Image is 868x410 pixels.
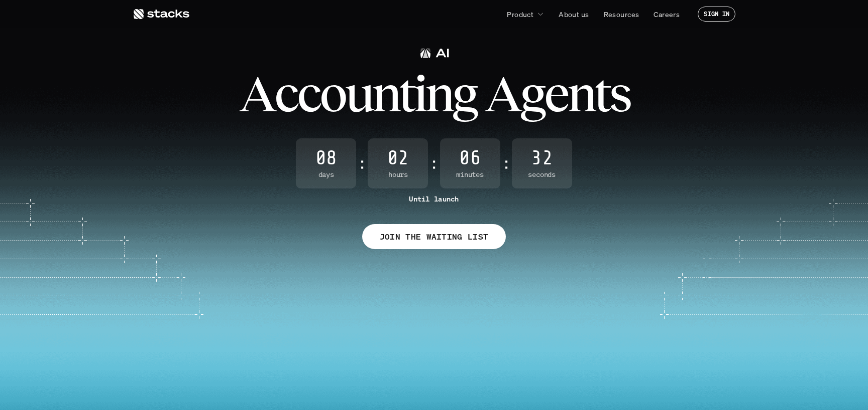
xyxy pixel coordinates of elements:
a: Resources [598,5,645,23]
p: Resources [604,9,639,20]
span: c [274,71,297,116]
p: JOIN THE WAITING LIST [380,230,489,244]
span: 06 [440,148,500,168]
span: Days [296,170,356,179]
span: o [319,71,345,116]
span: 08 [296,148,356,168]
span: 02 [368,148,428,168]
p: About us [559,9,589,20]
span: c [297,71,319,116]
span: n [372,71,399,116]
span: 32 [512,148,572,168]
strong: : [430,155,438,172]
span: i [413,71,425,116]
span: e [544,71,567,116]
span: n [567,71,594,116]
a: Careers [647,5,686,23]
span: Seconds [512,170,572,179]
p: Product [507,9,533,20]
span: s [609,71,629,116]
p: SIGN IN [704,11,729,18]
span: g [520,71,544,116]
span: A [239,71,274,116]
span: Minutes [440,170,500,179]
strong: : [358,155,366,172]
strong: : [502,155,510,172]
span: n [425,71,452,116]
a: About us [553,5,595,23]
span: A [485,71,520,116]
span: t [594,71,609,116]
span: Hours [368,170,428,179]
span: u [345,71,372,116]
a: SIGN IN [698,7,735,22]
span: t [399,71,413,116]
span: g [452,71,476,116]
p: Careers [654,9,680,20]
